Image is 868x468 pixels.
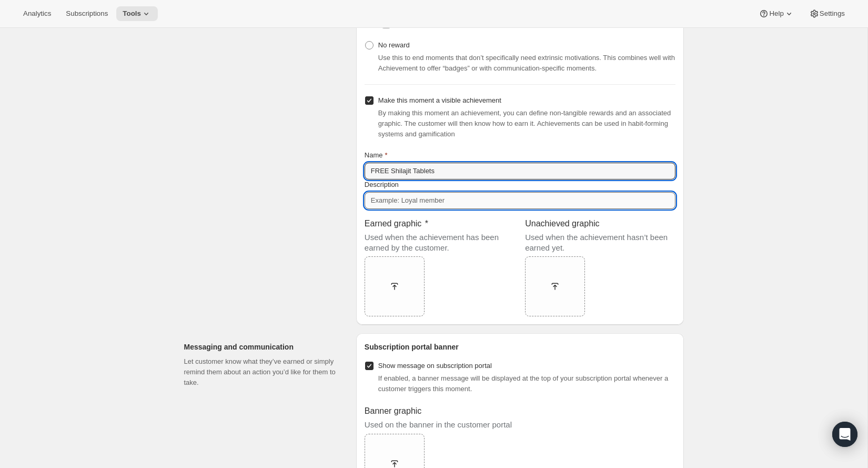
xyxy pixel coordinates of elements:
button: Help [752,6,800,21]
span: No reward [378,41,410,49]
span: Help [769,9,783,18]
span: Tools [123,9,141,18]
p: Used when the achievement hasn’t been earned yet. [525,232,675,253]
span: Description [365,181,399,188]
input: Example: Loyal member [365,192,675,209]
span: Analytics [23,9,51,18]
h2: Subscription portal banner [365,342,675,352]
p: Let customer know what they’ve earned or simply remind them about an action you’d like for them t... [184,356,339,388]
p: Unachieved graphic [525,215,675,232]
span: By making this moment an achievement, you can define non-tangible rewards and an associated graph... [378,109,671,138]
span: If enabled, a banner message will be displayed at the top of your subscription portal whenever a ... [378,374,668,393]
span: Settings [820,9,845,18]
p: Used on the banner in the customer portal [365,420,543,430]
button: Tools [116,6,158,21]
h2: Messaging and communication [184,342,339,352]
div: Open Intercom Messenger [832,422,857,447]
span: Name [365,151,383,159]
button: Subscriptions [59,6,114,21]
p: Used when the achievement has been earned by the customer. [365,232,514,253]
span: Subscriptions [66,9,108,18]
button: Settings [803,6,851,21]
button: Analytics [17,6,57,21]
p: Earned graphic [365,215,514,232]
input: Example: Loyal member [365,163,675,180]
p: Banner graphic [365,403,543,420]
span: Use this to end moments that don’t specifically need extrinsic motivations. This combines well wi... [378,54,675,72]
span: Make this moment a visible achievement [378,96,501,104]
span: Show message on subscription portal [378,362,492,370]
